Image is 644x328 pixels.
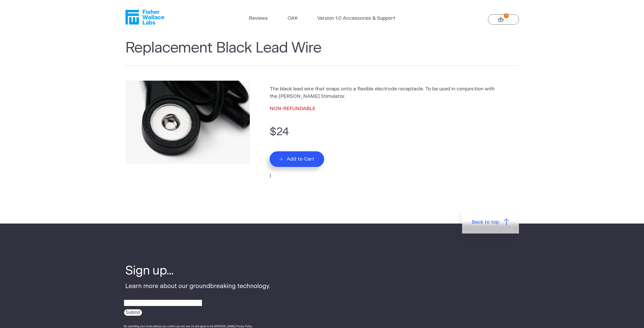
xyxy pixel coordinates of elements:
form: | [270,124,519,179]
p: The black lead wire that snaps onto a flexible electrode receptacle. To be used in conjunction wi... [270,86,496,100]
a: Version 1.0 Accessories & Support [317,15,395,22]
button: Add to Cart [270,151,324,167]
a: Reviews [249,15,268,22]
span: NON-REFUNDABLE [270,106,315,111]
a: OAK [288,15,298,22]
p: $24 [270,124,519,140]
input: Submit [124,309,142,316]
strong: 0 [504,13,509,18]
a: Fisher Wallace [125,10,164,25]
h1: Replacement Black Lead Wire [125,39,519,66]
a: 0 [488,14,519,25]
a: Back to top [462,211,519,233]
span: Add to Cart [287,156,314,162]
span: Back to top [472,219,499,226]
h4: Sign up... [125,263,271,279]
img: Replacement Black Lead Wire [125,81,250,164]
